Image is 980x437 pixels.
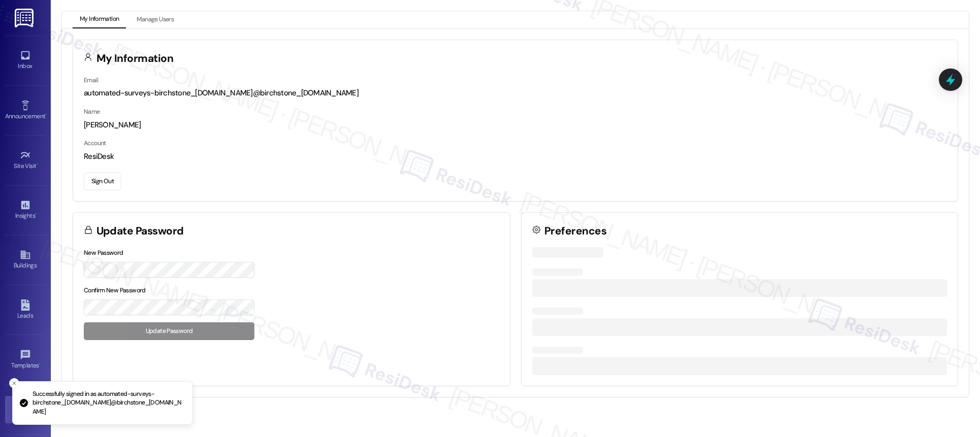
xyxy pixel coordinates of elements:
span: • [39,360,41,367]
button: My Information [73,11,126,28]
span: • [37,161,38,168]
div: ResiDesk [84,151,947,162]
label: Account [84,139,106,147]
span: • [35,211,37,218]
span: • [45,111,47,118]
img: ResiDesk Logo [15,9,36,27]
a: Site Visit • [5,147,46,174]
label: Email [84,76,98,84]
h3: Preferences [544,226,606,237]
div: [PERSON_NAME] [84,120,947,130]
a: Buildings [5,246,46,274]
a: Insights • [5,196,46,224]
a: Templates • [5,346,46,374]
label: Confirm New Password [84,286,146,294]
label: New Password [84,249,123,257]
button: Close toast [9,378,19,388]
p: Successfully signed in as automated-surveys-birchstone_[DOMAIN_NAME]@birchstone_[DOMAIN_NAME] [32,390,184,417]
a: Leads [5,296,46,324]
a: Inbox [5,47,46,74]
h3: My Information [96,53,174,64]
div: automated-surveys-birchstone_[DOMAIN_NAME]@birchstone_[DOMAIN_NAME] [84,88,947,98]
h3: Update Password [96,226,184,237]
button: Manage Users [129,11,181,28]
button: Sign Out [84,173,121,190]
a: Account [5,396,46,423]
label: Name [84,108,100,116]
